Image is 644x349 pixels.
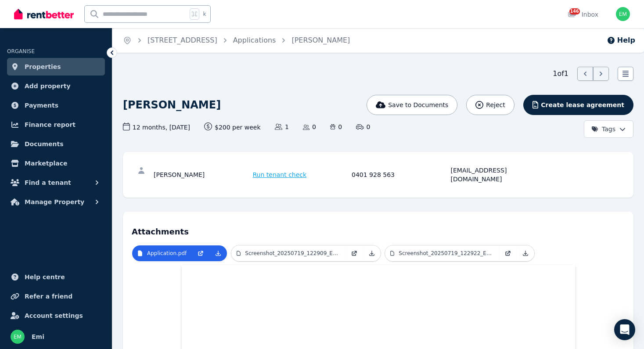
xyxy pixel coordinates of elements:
img: Emi [11,330,25,344]
a: Marketplace [7,155,105,172]
a: Properties [7,58,105,76]
span: k [203,11,206,18]
span: Emi [32,331,44,342]
button: Find a tenant [7,174,105,191]
a: [PERSON_NAME] [291,36,350,44]
span: Account settings [25,310,83,321]
a: Finance report [7,116,105,133]
a: Open in new Tab [499,245,517,261]
span: 0 [330,122,342,131]
span: Find a tenant [25,177,71,188]
button: Save to Documents [367,95,458,115]
span: Marketplace [25,158,67,169]
a: Help centre [7,268,105,286]
button: Tags [584,120,633,138]
span: Help centre [25,272,65,282]
a: [STREET_ADDRESS] [148,36,217,44]
span: Payments [25,100,58,111]
a: Download Attachment [209,245,227,261]
span: 0 [356,122,370,131]
span: Documents [25,139,64,149]
div: Open Intercom Messenger [614,319,635,340]
div: Inbox [568,10,598,19]
span: Finance report [25,119,76,130]
a: Documents [7,135,105,153]
a: Applications [233,36,276,44]
span: 1 [275,122,289,131]
img: Emi [616,7,630,21]
p: Screenshot_20250719_122922_EH_Work.jpg [399,250,494,257]
h4: Attachments [132,220,625,238]
div: [PERSON_NAME] [154,166,250,183]
span: $200 per week [204,122,261,132]
a: Payments [7,97,105,114]
span: 146 [569,8,580,14]
span: Tags [591,125,615,133]
a: Screenshot_20250719_122909_EH_Work.jpg [231,245,345,261]
span: Add property [25,81,71,91]
span: Manage Property [25,197,84,207]
button: Reject [466,95,514,115]
span: 0 [303,122,316,131]
p: Screenshot_20250719_122909_EH_Work.jpg [245,250,340,257]
span: ORGANISE [7,48,35,54]
nav: Breadcrumb [112,28,360,53]
span: Create lease agreement [541,101,624,109]
span: Run tenant check [253,170,307,179]
button: Manage Property [7,193,105,211]
button: Help [607,35,635,46]
span: 1 of 1 [553,68,568,79]
a: Download Attachment [517,245,534,261]
div: [EMAIL_ADDRESS][DOMAIN_NAME] [451,166,547,183]
a: Application.pdf [132,245,192,261]
span: 12 months , [DATE] [123,122,190,132]
a: Add property [7,77,105,95]
span: Reject [486,101,505,109]
a: Screenshot_20250719_122922_EH_Work.jpg [385,245,499,261]
a: Open in new Tab [345,245,363,261]
p: Application.pdf [147,250,187,257]
button: Create lease agreement [523,95,633,115]
h1: [PERSON_NAME] [123,98,221,112]
span: Refer a friend [25,291,72,302]
a: Account settings [7,307,105,324]
img: RentBetter [14,7,74,21]
a: Download Attachment [363,245,381,261]
a: Open in new Tab [192,245,209,261]
a: Refer a friend [7,288,105,305]
div: 0401 928 563 [352,166,448,183]
span: Save to Documents [388,101,448,109]
span: Properties [25,61,61,72]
